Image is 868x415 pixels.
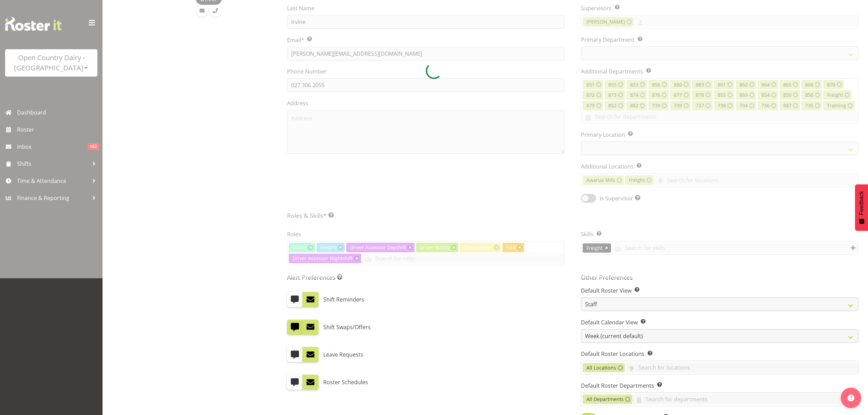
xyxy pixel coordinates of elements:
label: Default Roster View [581,286,858,295]
button: Feedback - Show survey [855,184,868,231]
h5: Other Preferences [581,273,858,281]
label: Default Roster Locations [581,350,858,358]
label: Leave Requests [323,347,363,362]
label: Shift Reminders [323,292,364,307]
label: Default Roster Departments [581,381,858,390]
input: Search for locations [625,362,858,373]
span: All Departments [586,396,624,403]
span: Feedback [858,191,865,215]
span: All Locations [586,364,616,372]
h5: Alert Preferences [287,273,565,281]
label: Shift Swaps/Offers [323,320,371,335]
label: Roster Schedules [323,375,368,390]
img: help-xxl-2.png [847,394,854,401]
input: Search for departments [632,394,858,404]
label: Default Calendar View [581,318,858,326]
